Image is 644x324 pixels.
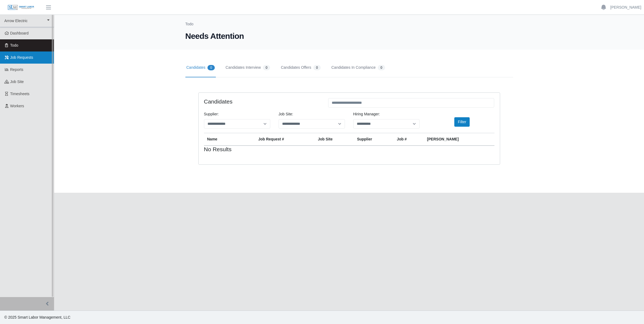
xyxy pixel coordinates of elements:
[354,133,394,146] th: Supplier
[10,67,23,72] span: Reports
[10,104,24,108] span: Workers
[279,111,293,117] label: job site:
[204,133,255,146] th: Name
[185,21,513,31] nav: Breadcrumb
[204,111,219,117] label: Supplier:
[10,80,24,84] span: job site
[10,92,30,96] span: Timesheets
[378,65,385,70] span: 0
[263,65,270,70] span: 0
[207,65,215,70] span: 0
[10,55,33,60] span: Job Requests
[185,58,216,77] a: Candidates
[424,133,494,146] th: [PERSON_NAME]
[10,31,29,35] span: Dashboard
[204,98,320,105] h4: Candidates
[185,31,513,41] h1: Needs Attention
[185,22,193,26] a: Todo
[8,5,34,11] img: SLM Logo
[204,146,255,153] h4: No Results
[280,58,321,77] a: Candidates Offers
[394,133,424,146] th: Job #
[4,315,70,319] span: © 2025 Smart Labor Management, LLC
[255,133,314,146] th: Job Request #
[185,58,513,77] nav: Tabs
[454,117,470,127] button: Filter
[610,5,641,10] a: [PERSON_NAME]
[315,133,354,146] th: job site
[224,58,271,77] a: Candidates Interview
[330,58,386,77] a: Candidates In Compliance
[313,65,321,70] span: 0
[10,43,18,47] span: Todo
[353,111,380,117] label: Hiring Manager:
